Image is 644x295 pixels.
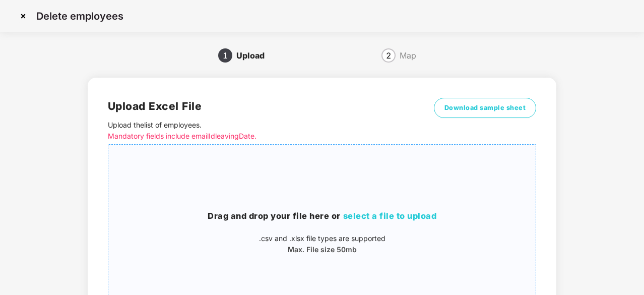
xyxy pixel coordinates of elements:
[36,10,123,22] p: Delete employees
[434,98,537,118] button: Download sample sheet
[444,103,526,113] span: Download sample sheet
[108,98,429,114] h2: Upload Excel File
[343,211,437,221] span: select a file to upload
[108,244,536,255] p: Max. File size 50mb
[108,120,429,142] p: Upload the list of employees .
[223,51,228,60] span: 1
[236,47,273,64] div: Upload
[400,47,416,64] div: Map
[108,233,536,244] p: .csv and .xlsx file types are supported
[15,8,31,24] img: svg+xml;base64,PHN2ZyBpZD0iQ3Jvc3MtMzJ4MzIiIHhtbG5zPSJodHRwOi8vd3d3LnczLm9yZy8yMDAwL3N2ZyIgd2lkdG...
[108,210,536,223] h3: Drag and drop your file here or
[108,131,429,142] p: Mandatory fields include emailId leavingDate.
[386,51,391,60] span: 2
